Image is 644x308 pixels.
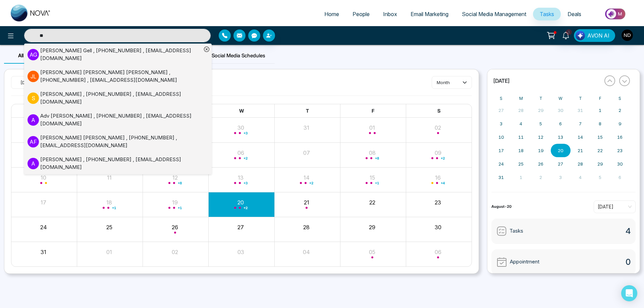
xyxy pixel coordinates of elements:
abbr: September 1, 2025 [520,175,522,180]
div: [PERSON_NAME] , [PHONE_NUMBER] , [EMAIL_ADDRESS][DOMAIN_NAME] [40,156,202,171]
div: [PERSON_NAME] [PERSON_NAME] [PERSON_NAME] , [PHONE_NUMBER] , [EMAIL_ADDRESS][DOMAIN_NAME] [40,69,202,84]
p: A [28,114,39,126]
button: [DATE] [491,77,600,84]
abbr: August 4, 2025 [520,121,522,126]
abbr: August 15, 2025 [597,134,603,140]
button: August 29, 2025 [590,157,610,171]
button: 17 [41,198,46,206]
abbr: August 17, 2025 [498,148,504,153]
img: Market-place.gif [591,6,640,21]
p: A F [28,136,39,147]
abbr: Wednesday [558,96,562,101]
img: User Avatar [622,29,633,41]
button: 29 [369,223,375,231]
abbr: August 2, 2025 [619,108,621,113]
abbr: July 28, 2025 [518,108,524,113]
button: August 6, 2025 [551,117,571,130]
abbr: Friday [599,96,601,101]
span: Tasks [509,227,523,235]
div: [PERSON_NAME] Gell , [PHONE_NUMBER] , [EMAIL_ADDRESS][DOMAIN_NAME] [40,47,202,62]
button: 11 [107,174,112,182]
abbr: August 25, 2025 [518,161,524,167]
img: Lead Flow [576,31,585,40]
abbr: August 26, 2025 [538,161,543,167]
button: August 10, 2025 [491,130,511,144]
div: [PERSON_NAME] [PERSON_NAME] , [PHONE_NUMBER] , [EMAIL_ADDRESS][DOMAIN_NAME] [40,134,202,149]
button: 22 [369,198,375,206]
abbr: Tuesday [539,96,542,101]
button: August 21, 2025 [571,144,590,157]
button: July 28, 2025 [511,104,531,117]
button: 07 [303,149,310,157]
button: August 19, 2025 [531,144,551,157]
abbr: Saturday [619,96,621,101]
abbr: August 10, 2025 [498,134,504,140]
button: August 8, 2025 [590,117,610,130]
span: Tasks [540,11,554,17]
abbr: August 24, 2025 [498,161,504,167]
button: August 17, 2025 [491,144,511,157]
a: Email Marketing [404,8,455,20]
span: T [306,108,309,114]
abbr: August 7, 2025 [579,121,582,126]
button: September 4, 2025 [571,171,590,184]
abbr: September 4, 2025 [579,175,582,180]
abbr: August 19, 2025 [538,148,544,153]
button: 31 [304,124,309,132]
button: August 30, 2025 [610,157,630,171]
abbr: August 12, 2025 [538,134,543,140]
abbr: September 5, 2025 [599,175,601,180]
button: August 9, 2025 [610,117,630,130]
span: 3 [566,29,572,35]
abbr: August 6, 2025 [559,121,562,126]
span: + 2 [244,206,248,209]
abbr: August 3, 2025 [500,121,502,126]
span: F [372,108,374,114]
button: August 20, 2025 [551,144,571,157]
button: August 18, 2025 [511,144,531,157]
span: + 3 [244,132,248,134]
button: 23 [435,198,441,206]
button: August 16, 2025 [610,130,630,144]
a: Deals [561,8,588,20]
span: + 2 [309,182,313,184]
abbr: August 9, 2025 [619,121,622,126]
abbr: August 18, 2025 [518,148,524,153]
a: People [346,8,376,20]
button: August 7, 2025 [571,117,590,130]
button: July 29, 2025 [531,104,551,117]
p: A [28,158,39,169]
button: August 31, 2025 [491,171,511,184]
span: W [239,108,244,114]
button: 31 [41,248,46,256]
button: August 15, 2025 [590,130,610,144]
div: [PERSON_NAME] , [PHONE_NUMBER] , [EMAIL_ADDRESS][DOMAIN_NAME] [40,90,202,106]
a: Social Media Management [455,8,533,20]
a: 3 [558,29,574,41]
button: September 2, 2025 [531,171,551,184]
abbr: July 27, 2025 [498,108,504,113]
abbr: July 30, 2025 [558,108,563,113]
span: Today [598,202,632,212]
button: July 27, 2025 [491,104,511,117]
button: August 14, 2025 [571,130,590,144]
abbr: July 31, 2025 [578,108,583,113]
button: August 22, 2025 [590,144,610,157]
button: September 1, 2025 [511,171,531,184]
span: S [437,108,440,114]
button: 27 [237,223,244,231]
button: August 13, 2025 [551,130,571,144]
span: Social Media Schedules [205,52,265,60]
a: Home [318,8,346,20]
abbr: August 21, 2025 [578,148,583,153]
span: + 1 [112,206,116,209]
span: People [353,11,370,17]
abbr: August 22, 2025 [597,148,603,153]
img: Nova CRM Logo [11,5,51,21]
button: July 31, 2025 [571,104,590,117]
span: AVON AI [587,32,609,40]
p: A G [28,49,39,60]
button: month [432,76,472,89]
button: August 3, 2025 [491,117,511,130]
abbr: August 11, 2025 [518,134,524,140]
